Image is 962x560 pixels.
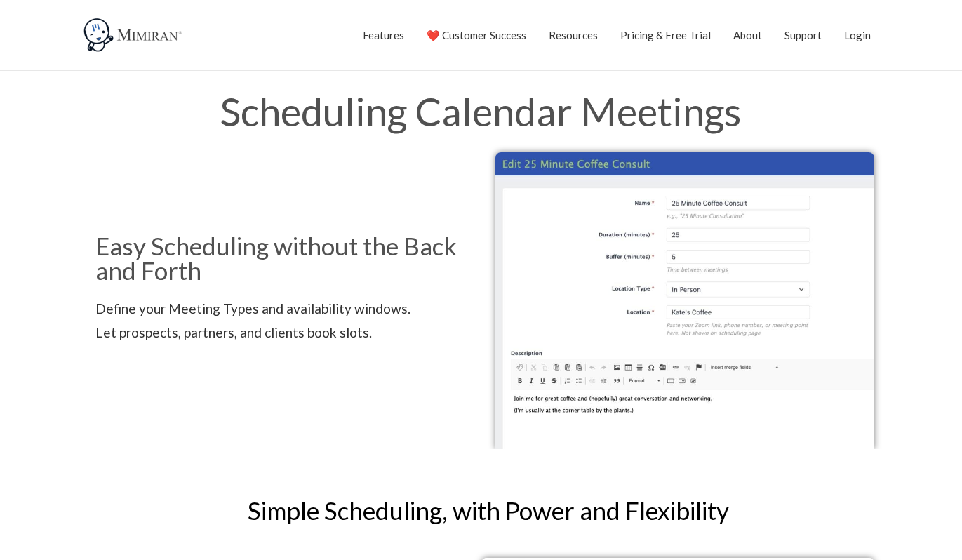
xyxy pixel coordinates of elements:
img: Edit meeting type details [495,152,874,449]
img: Mimiran CRM [81,18,187,53]
a: Resources [549,18,598,53]
h2: Easy Scheduling without the Back and Forth [95,234,474,283]
a: Pricing & Free Trial [620,18,711,53]
div: Let prospects, partners, and clients book slots. [95,321,474,345]
a: About [733,18,762,53]
h1: Scheduling Calendar Meetings [81,92,881,131]
div: Define your Meeting Types and availability windows. [95,297,474,321]
a: Features [363,18,404,53]
h2: Simple Scheduling, with Power and Flexibility [102,498,874,523]
a: Login [844,18,871,53]
a: ❤️ Customer Success [427,18,526,53]
a: Support [784,18,822,53]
